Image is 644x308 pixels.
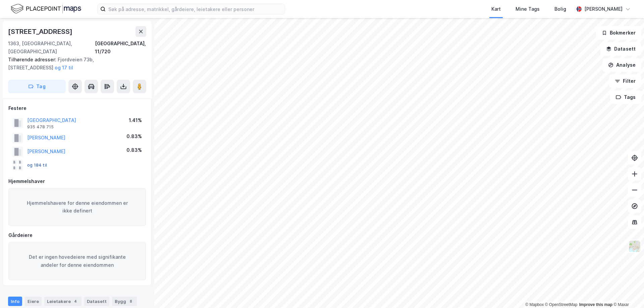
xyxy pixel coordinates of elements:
button: Bokmerker [596,26,641,40]
div: Mine Tags [516,5,540,13]
div: Eiere [25,297,42,306]
button: Tag [8,80,66,93]
button: Analyse [602,58,641,72]
div: Hjemmelshavere for denne eiendommen er ikke definert [8,188,146,226]
div: 0.83% [126,146,142,154]
div: 1363, [GEOGRAPHIC_DATA], [GEOGRAPHIC_DATA] [8,40,95,56]
a: Mapbox [525,302,544,307]
div: [PERSON_NAME] [584,5,623,13]
div: Leietakere [44,297,82,306]
button: Tags [610,90,641,104]
div: 8 [127,298,134,305]
div: 935 478 715 [27,124,54,130]
div: Det er ingen hovedeiere med signifikante andeler for denne eiendommen [8,242,146,280]
img: Z [628,240,641,253]
div: [GEOGRAPHIC_DATA], 11/720 [95,40,146,56]
a: Improve this map [579,302,612,307]
img: logo.f888ab2527a4732fd821a326f86c7f29.svg [11,3,81,15]
div: Festere [8,104,146,112]
iframe: Chat Widget [610,276,644,308]
a: OpenStreetMap [545,302,578,307]
div: 1.41% [129,116,142,124]
div: Kontrollprogram for chat [610,276,644,308]
div: Hjemmelshaver [8,177,146,185]
input: Søk på adresse, matrikkel, gårdeiere, leietakere eller personer [106,4,285,14]
div: [STREET_ADDRESS] [8,26,74,37]
div: Kart [491,5,501,13]
div: Bygg [112,297,137,306]
span: Tilhørende adresser: [8,57,58,62]
div: Gårdeiere [8,231,146,239]
div: Datasett [84,297,109,306]
div: Fjordveien 73b, [STREET_ADDRESS] [8,56,141,72]
div: 4 [72,298,79,305]
button: Datasett [600,42,641,56]
div: Bolig [554,5,566,13]
button: Filter [609,74,641,88]
div: 0.83% [126,132,142,140]
div: Info [8,297,22,306]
